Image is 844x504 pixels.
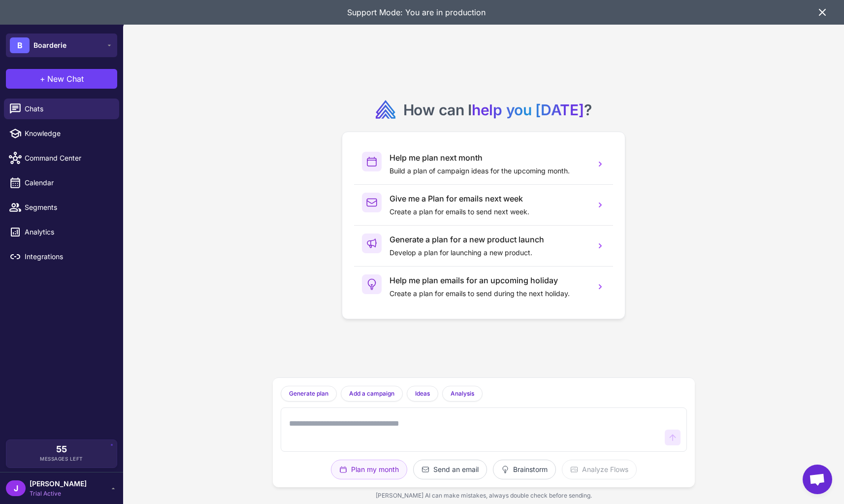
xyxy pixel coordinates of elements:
button: Analyze Flows [562,460,637,479]
div: J [6,480,26,496]
p: Develop a plan for launching a new product. [390,247,587,258]
a: Command Center [4,148,119,168]
span: Integrations [25,251,111,262]
span: Analytics [25,227,111,237]
a: Open chat [803,465,832,494]
div: [PERSON_NAME] AI can make mistakes, always double check before sending. [273,487,695,504]
span: help you [DATE] [472,101,584,119]
a: Chats [4,99,119,119]
a: Knowledge [4,123,119,144]
button: Plan my month [331,460,407,479]
span: 55 [56,445,67,454]
button: +New Chat [6,69,117,89]
p: Build a plan of campaign ideas for the upcoming month. [390,166,587,176]
span: Knowledge [25,128,111,139]
div: B [10,37,30,53]
span: New Chat [47,73,84,85]
span: [PERSON_NAME] [30,478,87,489]
h2: How can I ? [403,100,592,120]
span: Add a campaign [349,389,394,398]
a: Segments [4,197,119,218]
span: Messages Left [40,455,83,463]
button: Send an email [413,460,487,479]
span: Trial Active [30,489,87,498]
p: Create a plan for emails to send next week. [390,206,587,217]
span: Segments [25,202,111,213]
a: Calendar [4,172,119,193]
span: Ideas [415,389,430,398]
button: Brainstorm [493,460,556,479]
span: Calendar [25,177,111,188]
button: Analysis [442,386,483,402]
a: Integrations [4,246,119,267]
a: Analytics [4,222,119,242]
h3: Help me plan emails for an upcoming holiday [390,274,587,286]
button: Generate plan [281,386,337,402]
h3: Help me plan next month [390,152,587,164]
button: Add a campaign [341,386,403,402]
button: BBoarderie [6,34,117,57]
span: + [40,73,45,85]
span: Analysis [451,389,474,398]
h3: Generate a plan for a new product launch [390,234,587,245]
button: Ideas [407,386,438,402]
p: Create a plan for emails to send during the next holiday. [390,288,587,299]
span: Boarderie [33,40,66,51]
span: Generate plan [289,389,328,398]
span: Command Center [25,153,111,164]
span: Chats [25,103,111,114]
h3: Give me a Plan for emails next week [390,193,587,204]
